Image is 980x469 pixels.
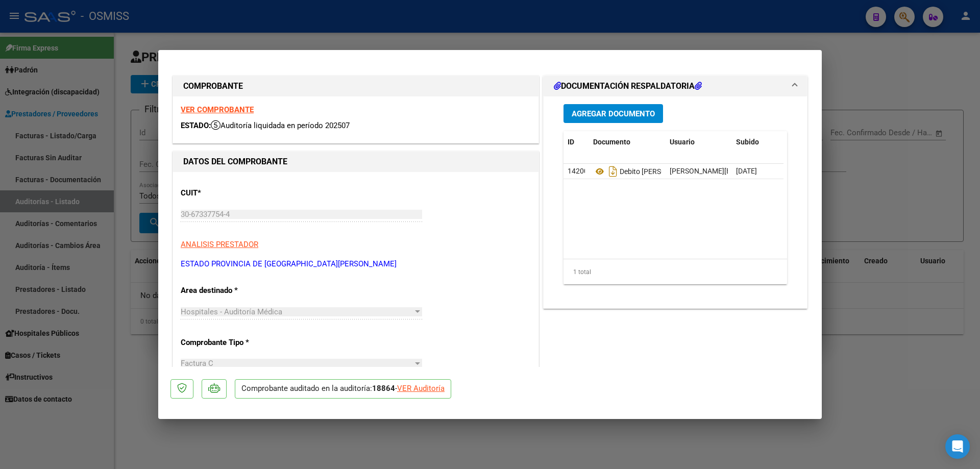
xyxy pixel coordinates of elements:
div: VER Auditoría [397,383,445,394]
span: Factura C [181,359,213,368]
span: ANALISIS PRESTADOR [181,240,258,249]
strong: DATOS DEL COMPROBANTE [183,157,287,166]
span: Usuario [670,138,695,146]
span: [DATE] [736,167,757,175]
button: Agregar Documento [563,104,663,123]
div: DOCUMENTACIÓN RESPALDATORIA [544,96,807,308]
span: ESTADO: [181,121,211,130]
strong: COMPROBANTE [183,81,243,91]
a: VER COMPROBANTE [181,105,254,114]
i: Descargar documento [606,163,620,180]
div: Open Intercom Messenger [945,434,970,459]
mat-expansion-panel-header: DOCUMENTACIÓN RESPALDATORIA [544,76,807,96]
span: Hospitales - Auditoría Médica [181,307,282,316]
span: Subido [736,138,759,146]
span: Documento [593,138,630,146]
p: Area destinado * [181,285,286,297]
datatable-header-cell: Subido [732,131,783,153]
div: 1 total [563,259,787,285]
datatable-header-cell: Acción [783,131,834,153]
span: [PERSON_NAME][EMAIL_ADDRESS][PERSON_NAME][DOMAIN_NAME] - [PERSON_NAME] [670,167,952,175]
h1: DOCUMENTACIÓN RESPALDATORIA [554,80,702,92]
p: Comprobante Tipo * [181,337,286,349]
span: Agregar Documento [572,109,655,118]
span: ID [568,138,574,146]
span: Auditoría liquidada en período 202507 [211,121,350,130]
strong: 18864 [372,384,395,393]
span: Debito [PERSON_NAME] [593,167,696,176]
datatable-header-cell: Documento [589,131,666,153]
datatable-header-cell: Usuario [666,131,732,153]
span: 142001 [568,167,592,175]
datatable-header-cell: ID [563,131,589,153]
p: ESTADO PROVINCIA DE [GEOGRAPHIC_DATA][PERSON_NAME] [181,258,531,270]
p: Comprobante auditado en la auditoría: - [235,379,451,399]
p: CUIT [181,187,286,199]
